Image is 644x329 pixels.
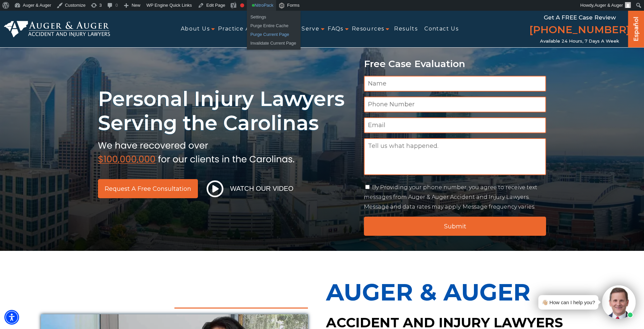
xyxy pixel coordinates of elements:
span: Request a Free Consultation [105,186,191,192]
a: Purge Entire Cache [247,21,301,30]
input: Email [364,117,546,133]
span: Get a FREE Case Review [544,14,616,21]
a: Practice Areas [218,21,263,37]
span: Auger & Auger [594,3,623,8]
img: Auger & Auger Accident and Injury Lawyers Logo [4,21,110,37]
a: Resources [352,21,384,37]
label: By Providing your phone number, you agree to receive text messages from Auger & Auger Accident an... [364,184,537,210]
div: 👋🏼 How can I help you? [542,298,595,307]
a: Results [394,21,418,37]
p: Free Case Evaluation [364,59,546,69]
a: [PHONE_NUMBER] [529,22,630,39]
a: FAQs [328,21,343,37]
span: Available 24 Hours, 7 Days a Week [540,39,619,44]
a: About Us [181,21,210,37]
input: Submit [364,217,546,236]
a: Purge Current Page [247,30,301,39]
input: Name [364,76,546,92]
div: Focus keyphrase not set [240,3,244,7]
a: Contact Us [424,21,459,37]
a: Settings [247,13,301,21]
img: sub text [98,139,294,164]
h1: Personal Injury Lawyers Serving the Carolinas [98,87,356,135]
img: Intaker widget Avatar [602,285,636,319]
p: Auger & Auger [326,271,603,313]
a: Español [631,10,642,46]
input: Phone Number [364,97,546,112]
button: Watch Our Video [205,180,296,198]
a: Request a Free Consultation [98,179,198,198]
a: Invalidate Current Page [247,39,301,48]
div: Accessibility Menu [4,310,19,325]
